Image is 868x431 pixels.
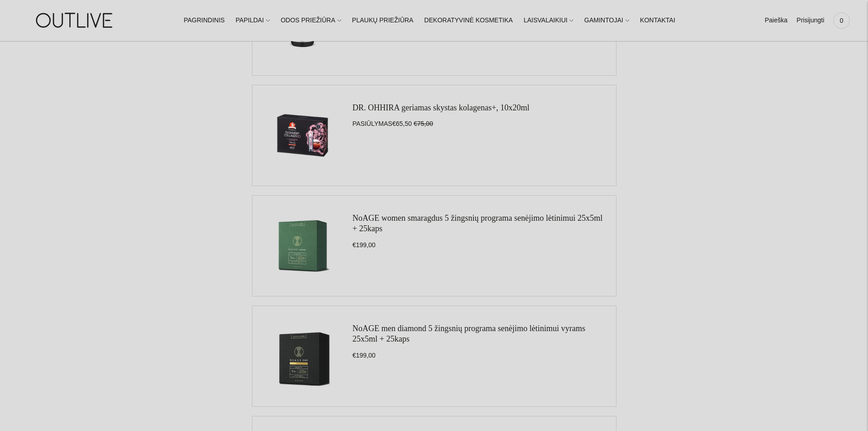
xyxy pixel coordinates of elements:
[414,120,433,127] s: €75,00
[353,324,586,343] a: NoAGE men diamond 5 žingsnių programa senėjimo lėtinimui vyrams 25x5ml + 25kaps
[833,10,850,31] a: 0
[640,10,675,31] a: KONTAKTAI
[281,10,341,31] a: ODOS PRIEŽIŪRA
[353,103,530,112] a: DR. OHHIRA geriamas skystas kolagenas+, 10x20ml
[353,213,603,233] a: NoAGE women smaragdus 5 žingsnių programa senėjimo lėtinimui 25x5ml + 25kaps
[765,10,787,31] a: Paieška
[18,5,132,36] img: OUTLIVE
[353,94,530,177] div: PASIŪLYMAS
[424,10,513,31] a: DEKORATYVINĖ KOSMETIKA
[796,10,824,31] a: Prisijungti
[524,10,573,31] a: LAISVALAIKIUI
[584,10,629,31] a: GAMINTOJAI
[835,14,848,27] span: 0
[353,241,376,249] span: €199,00
[353,352,376,359] span: €199,00
[392,120,412,127] span: €65,50
[184,10,225,31] a: PAGRINDINIS
[352,10,414,31] a: PLAUKŲ PRIEŽIŪRA
[236,10,270,31] a: PAPILDAI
